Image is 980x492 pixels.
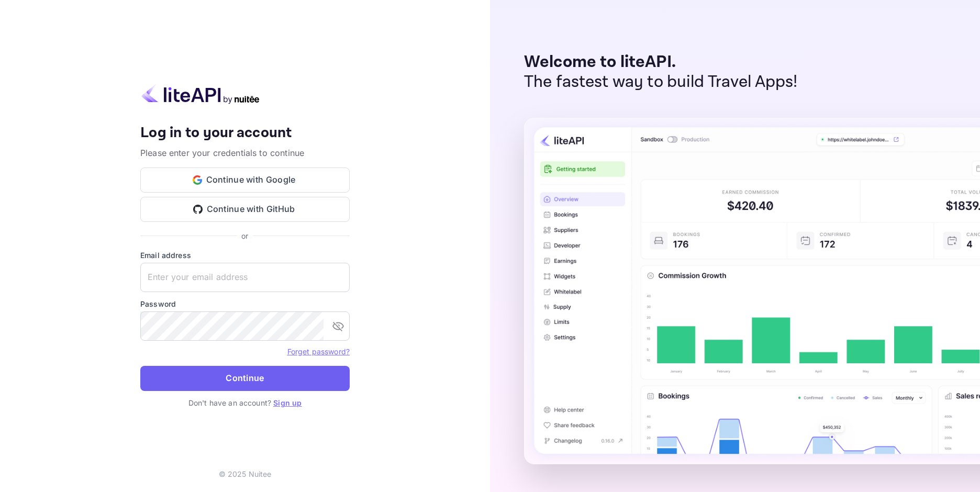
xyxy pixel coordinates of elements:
[140,397,350,408] p: Don't have an account?
[524,52,798,72] p: Welcome to liteAPI.
[140,250,350,261] label: Email address
[273,398,302,407] a: Sign up
[140,147,350,159] p: Please enter your credentials to continue
[140,167,350,193] button: Continue with Google
[219,468,272,479] p: © 2025 Nuitee
[241,230,248,241] p: or
[287,346,350,356] a: Forget password?
[140,298,350,309] label: Password
[140,263,350,292] input: Enter your email address
[140,124,350,142] h4: Log in to your account
[140,366,350,391] button: Continue
[140,84,261,104] img: liteapi
[524,72,798,92] p: The fastest way to build Travel Apps!
[287,347,350,356] a: Forget password?
[328,316,349,337] button: toggle password visibility
[140,197,350,222] button: Continue with GitHub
